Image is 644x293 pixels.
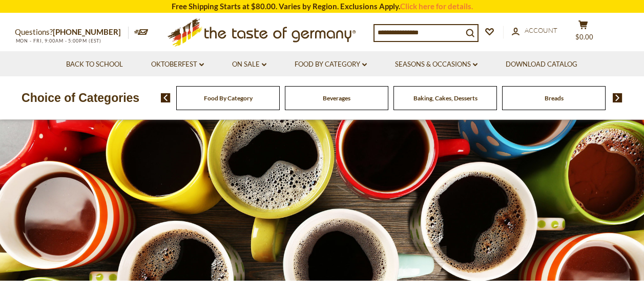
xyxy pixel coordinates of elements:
a: Back to School [66,59,123,70]
a: Food By Category [204,94,253,102]
a: Baking, Cakes, Desserts [413,94,477,102]
a: Beverages [323,94,350,102]
a: Account [512,25,557,36]
a: Food By Category [295,59,367,70]
span: MON - FRI, 9:00AM - 5:00PM (EST) [15,38,102,44]
a: Download Catalog [506,59,577,70]
a: Breads [545,94,564,102]
a: Click here for details. [400,2,473,11]
a: [PHONE_NUMBER] [53,27,121,36]
a: On Sale [232,59,266,70]
p: Questions? [15,26,129,39]
img: next arrow [613,93,622,102]
img: previous arrow [161,93,171,102]
span: Account [525,26,557,34]
span: $0.00 [575,33,593,41]
a: Oktoberfest [151,59,204,70]
a: Seasons & Occasions [395,59,477,70]
button: $0.00 [568,20,599,46]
